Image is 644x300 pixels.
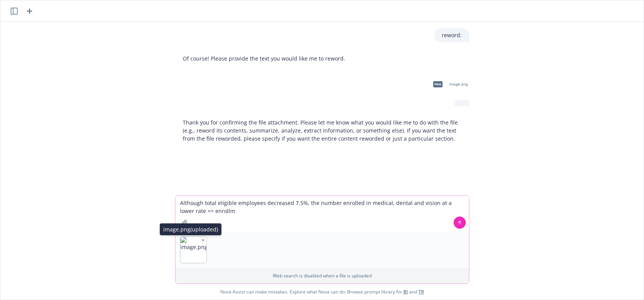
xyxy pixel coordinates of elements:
p: Of course! Please provide the text you would like me to reword. [183,54,345,62]
p: Web search is disabled when a file is uploaded [180,272,464,279]
a: BI [403,289,408,295]
p: Thank you for confirming the file attachment. Please let me know what you would like me to do wit... [183,118,462,143]
span: Nova Assist can make mistakes. Explore what Nova can do: Browse prompt library for and [3,284,641,300]
p: reword: [442,31,462,39]
a: TR [418,289,424,295]
div: pngimage.png [428,75,469,94]
textarea: Although total eligible employees decreased 7.5%, the number enrolled in medical, dental and visi... [175,196,469,232]
span: image.png [449,82,468,87]
img: image.png [180,237,206,263]
span: png [433,81,442,87]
